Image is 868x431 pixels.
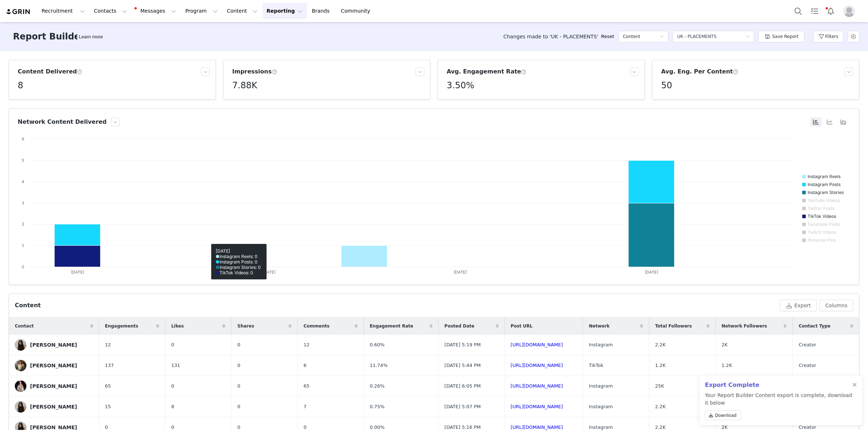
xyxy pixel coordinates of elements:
[661,79,672,92] h5: 50
[262,3,307,19] button: Reporting
[6,8,31,15] a: grin logo
[447,67,527,76] h3: Avg. Engagement Rate
[655,424,665,431] span: 2.2K
[839,5,862,17] button: Profile
[37,3,89,19] button: Recruitment
[808,221,840,227] text: Facebook Posts
[370,383,384,390] span: 0.26%
[15,380,93,392] a: [PERSON_NAME]
[808,206,834,211] text: Twitter Posts
[132,3,180,19] button: Messages
[171,403,174,410] span: 8
[105,341,111,348] span: 12
[444,341,481,348] span: [DATE] 5:19 PM
[15,380,26,392] img: 499d17ca-16e0-4aec-9ad5-015918279afc.jpg
[22,200,24,206] text: 3
[715,412,737,419] span: Download
[171,424,174,431] span: 0
[237,362,240,369] span: 0
[105,424,108,431] span: 0
[237,341,240,348] span: 0
[77,33,104,41] div: Tooltip anchor
[589,362,603,369] span: TikTok
[370,362,388,369] span: 11.74%
[105,403,111,410] span: 15
[171,362,180,369] span: 131
[661,67,738,76] h3: Avg. Eng. Per Content
[262,270,276,275] text: [DATE]
[503,33,598,41] span: Changes made to 'UK - PLACEMENTS'
[303,424,306,431] span: 0
[15,360,26,371] img: 554376b5-5f9a-4463-8d18-85869620659a.jpg
[22,243,24,248] text: 1
[303,383,310,390] span: 65
[444,323,475,329] span: Posted Date
[758,31,804,42] button: Save Report
[444,403,481,410] span: [DATE] 5:07 PM
[22,158,24,163] text: 5
[843,5,855,17] img: placeholder-profile.jpg
[444,362,481,369] span: [DATE] 5:44 PM
[511,383,563,389] a: [URL][DOMAIN_NAME]
[722,424,728,431] span: 2K
[22,179,24,184] text: 4
[15,401,93,413] a: [PERSON_NAME]
[370,341,384,348] span: 0.60%
[90,3,131,19] button: Contacts
[655,383,664,390] span: 25K
[71,270,84,275] text: [DATE]
[30,342,77,348] div: [PERSON_NAME]
[799,362,816,369] span: Creator
[589,424,613,431] span: Instagram
[171,383,174,390] span: 0
[589,323,609,329] span: Network
[105,383,111,390] span: 65
[645,270,658,275] text: [DATE]
[232,79,257,92] h5: 7.88K
[303,323,329,329] span: Comments
[790,3,806,19] button: Search
[705,392,852,423] p: Your Report Builder Content export is complete, download it below
[780,300,817,311] button: Export
[808,182,841,187] text: Instagram Posts
[511,404,563,409] a: [URL][DOMAIN_NAME]
[15,323,34,329] span: Contact
[705,381,852,389] h2: Export Complete
[22,264,24,269] text: 0
[722,341,728,348] span: 2K
[444,383,481,390] span: [DATE] 6:05 PM
[222,3,262,19] button: Content
[30,424,77,430] div: [PERSON_NAME]
[105,362,114,369] span: 137
[171,341,174,348] span: 0
[370,403,384,410] span: 0.75%
[15,401,26,413] img: 5b4594e8-4db4-4b89-b610-1b9e8bd22027.jpg
[807,3,822,19] a: Tasks
[105,323,138,329] span: Engagements
[722,362,732,369] span: 1.2K
[15,360,93,371] a: [PERSON_NAME]
[30,404,77,410] div: [PERSON_NAME]
[677,31,716,42] div: UK - PLACEMENTS
[18,67,82,76] h3: Content Delivered
[181,3,222,19] button: Program
[30,383,77,389] div: [PERSON_NAME]
[22,136,24,141] text: 6
[15,301,41,310] div: Content
[370,323,413,329] span: Engagement Rate
[237,424,240,431] span: 0
[820,300,853,311] button: Columns
[823,3,839,19] button: Notifications
[655,323,692,329] span: Total Followers
[813,31,843,42] button: Filters
[799,341,816,348] span: Creator
[15,339,26,351] img: 5b4594e8-4db4-4b89-b610-1b9e8bd22027.jpg
[660,34,664,39] i: icon: down
[15,339,93,351] a: [PERSON_NAME]
[237,403,240,410] span: 0
[655,362,665,369] span: 1.2K
[655,403,665,410] span: 2.2K
[511,424,563,430] a: [URL][DOMAIN_NAME]
[337,3,378,19] a: Community
[511,342,563,347] a: [URL][DOMAIN_NAME]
